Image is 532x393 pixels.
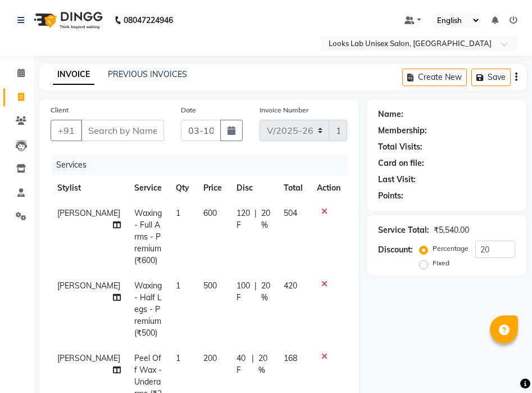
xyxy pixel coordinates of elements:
span: 500 [203,281,217,291]
div: Services [52,155,356,175]
iframe: chat widget [485,348,521,382]
b: 08047224946 [124,4,173,36]
span: 120 F [237,207,250,231]
div: Points: [378,190,403,202]
span: [PERSON_NAME] [57,281,120,291]
a: INVOICE [53,65,94,85]
th: Stylist [51,175,128,201]
span: 1 [176,353,180,363]
div: Last Visit: [378,174,416,186]
div: Card on file: [378,157,424,169]
input: Search by Name/Mobile/Email/Code [81,120,164,141]
span: 600 [203,208,217,218]
label: Invoice Number [260,105,308,115]
div: ₹5,540.00 [434,224,469,236]
th: Service [128,175,169,201]
th: Action [310,175,347,201]
label: Percentage [433,243,469,254]
span: 20 % [261,280,271,304]
span: [PERSON_NAME] [57,208,120,218]
th: Disc [230,175,278,201]
label: Date [181,105,196,115]
span: | [254,280,257,304]
span: 420 [284,281,297,291]
span: 20 % [258,353,271,376]
span: 1 [176,208,180,218]
span: 100 F [237,280,250,304]
th: Price [197,175,230,201]
span: Waxing - Full Arms - Premium (₹600) [134,208,162,265]
div: Service Total: [378,224,429,236]
span: 20 % [261,207,271,231]
span: 168 [284,353,297,363]
button: +91 [51,120,82,141]
label: Fixed [433,258,449,268]
span: 1 [176,281,180,291]
a: PREVIOUS INVOICES [108,69,187,79]
span: [PERSON_NAME] [57,353,120,363]
img: logo [29,4,106,36]
label: Client [51,105,69,115]
div: Membership: [378,125,427,137]
button: Create New [402,69,467,86]
span: 40 F [237,353,247,376]
span: 504 [284,208,297,218]
div: Name: [378,109,403,120]
div: Total Visits: [378,141,422,153]
th: Total [277,175,310,201]
div: Discount: [378,244,413,256]
span: Waxing - Half Legs - Premium (₹500) [134,281,162,338]
th: Qty [169,175,197,201]
span: | [254,207,257,231]
span: | [252,353,254,376]
span: 200 [203,353,217,363]
button: Save [471,69,511,86]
